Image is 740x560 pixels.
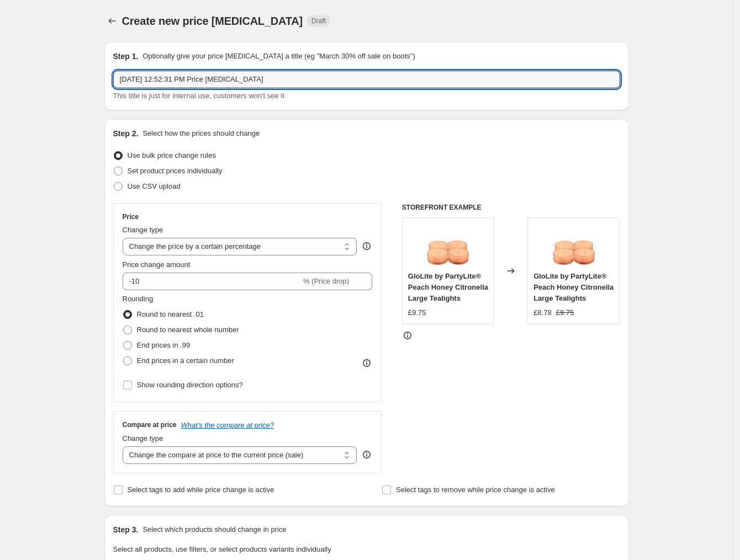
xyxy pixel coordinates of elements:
[123,434,163,442] span: Change type
[113,524,139,535] h2: Step 3.
[128,182,181,190] span: Use CSV upload
[181,421,274,429] button: What's the compare at price?
[533,307,552,318] div: £8.78
[122,15,303,27] span: Create new price [MEDICAL_DATA]
[311,17,326,25] span: Draft
[402,203,620,212] h6: STOREFRONT EXAMPLE
[113,128,139,139] h2: Step 2.
[123,420,177,429] h3: Compare at price
[128,486,274,494] span: Select tags to add while price change is active
[408,307,426,318] div: £9.75
[123,273,301,290] input: -15
[137,326,239,334] span: Round to nearest whole number
[123,260,191,269] span: Price change amount
[361,241,372,252] div: help
[361,449,372,460] div: help
[533,272,614,302] span: GloLite by PartyLite® Peach Honey Citronella Large Tealights
[556,307,574,318] strike: £9.75
[137,381,243,389] span: Show rounding direction options?
[142,51,415,62] p: Optionally give your price [MEDICAL_DATA] a title (eg "March 30% off sale on boots")
[113,51,139,62] h2: Step 1.
[123,212,139,221] h3: Price
[113,545,331,553] span: Select all products, use filters, or select products variants individually
[137,341,191,349] span: End prices in .99
[128,151,216,159] span: Use bulk price change rules
[303,277,349,285] span: % (Price drop)
[426,223,470,268] img: sm19_v09709_web_80x.png
[137,310,204,318] span: Round to nearest .01
[113,92,284,100] span: This title is just for internal use, customers won't see it
[123,226,163,234] span: Change type
[128,167,223,175] span: Set product prices individually
[104,13,120,29] button: Price change jobs
[552,223,596,268] img: sm19_v09709_web_80x.png
[142,524,286,535] p: Select which products should change in price
[408,272,488,302] span: GloLite by PartyLite® Peach Honey Citronella Large Tealights
[137,356,234,365] span: End prices in a certain number
[396,486,555,494] span: Select tags to remove while price change is active
[142,128,260,139] p: Select how the prices should change
[113,71,620,88] input: 30% off holiday sale
[123,295,154,303] span: Rounding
